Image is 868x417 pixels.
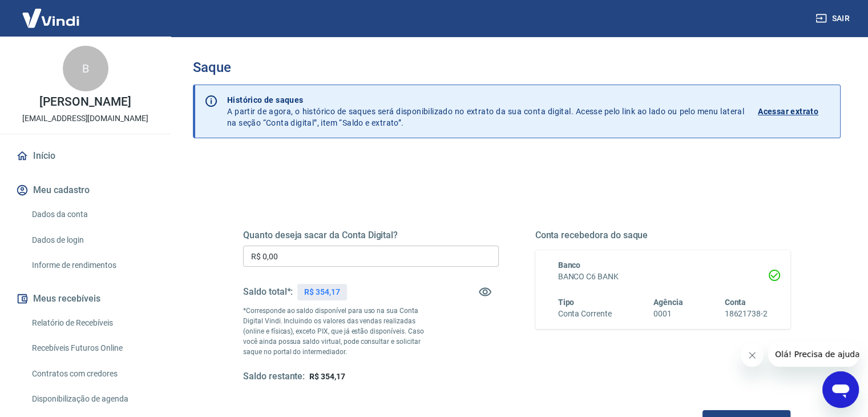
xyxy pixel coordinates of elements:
[558,271,768,283] h6: BANCO C6 BANK
[7,8,96,17] span: Olá! Precisa de ajuda?
[813,8,854,29] button: Sair
[227,94,744,106] p: Histórico de saques
[27,387,157,411] a: Disponibilização de agenda
[724,308,768,320] h6: 18621738-2
[822,371,859,408] iframe: Botão para abrir a janela de mensagens
[14,143,157,169] a: Início
[22,113,148,125] p: [EMAIL_ADDRESS][DOMAIN_NAME]
[304,286,340,298] p: R$ 354,17
[243,286,293,298] h5: Saldo total*:
[27,228,157,252] a: Dados de login
[14,1,88,35] img: Vindi
[243,371,305,383] h5: Saldo restante:
[653,298,683,307] span: Agência
[227,94,744,129] p: A partir de agora, o histórico de saques será disponibilizado no extrato da sua conta digital. Ac...
[558,308,612,320] h6: Conta Corrente
[243,306,435,357] p: *Corresponde ao saldo disponível para uso na sua Conta Digital Vindi. Incluindo os valores das ve...
[768,342,859,367] iframe: Mensagem da empresa
[741,344,764,367] iframe: Fechar mensagem
[558,298,575,307] span: Tipo
[309,372,345,381] span: R$ 354,17
[63,46,108,91] div: B
[758,94,831,129] a: Acessar extrato
[27,336,157,360] a: Recebíveis Futuros Online
[14,286,157,311] button: Meus recebíveis
[193,59,841,75] h3: Saque
[27,311,157,335] a: Relatório de Recebíveis
[758,106,818,117] p: Acessar extrato
[39,96,131,108] p: [PERSON_NAME]
[535,230,791,241] h5: Conta recebedora do saque
[724,298,746,307] span: Conta
[27,203,157,226] a: Dados da conta
[27,254,157,277] a: Informe de rendimentos
[14,178,157,203] button: Meu cadastro
[653,308,683,320] h6: 0001
[243,230,499,241] h5: Quanto deseja sacar da Conta Digital?
[558,260,581,270] span: Banco
[27,362,157,386] a: Contratos com credores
